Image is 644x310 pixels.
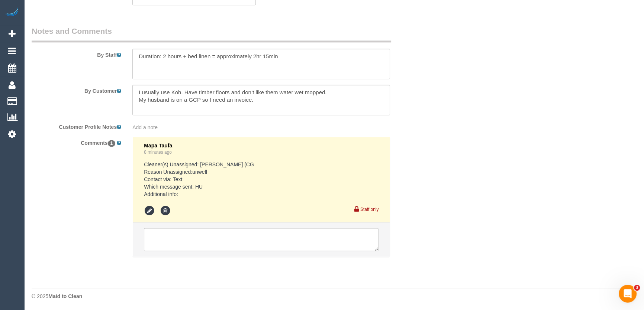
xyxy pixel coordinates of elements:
label: By Staff [26,49,127,59]
pre: Cleaner(s) Unassigned: [PERSON_NAME] (CG Reason Unassigned:unwell Contact via: Text Which message... [144,161,379,198]
span: Mapa Taufa [144,143,172,149]
iframe: Intercom live chat [619,285,637,303]
img: Automaid Logo [4,7,19,18]
span: 3 [634,285,640,291]
span: Add a note [132,124,158,130]
small: Staff only [360,207,379,212]
label: Comments [26,137,127,147]
a: 8 minutes ago [144,150,172,155]
span: 1 [108,140,116,147]
div: © 2025 [32,293,637,300]
strong: Maid to Clean [48,293,82,299]
label: Customer Profile Notes [26,121,127,131]
label: By Customer [26,85,127,95]
legend: Notes and Comments [32,26,391,42]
